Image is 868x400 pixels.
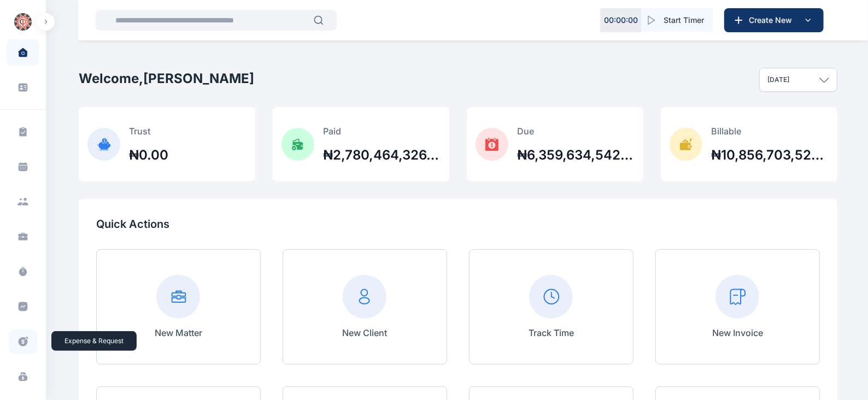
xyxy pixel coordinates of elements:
h2: ₦6,359,634,542.60 [517,146,635,164]
h2: Welcome, [PERSON_NAME] [79,70,254,87]
p: New Invoice [712,326,763,339]
span: Create New [744,15,801,26]
p: 00 : 00 : 00 [604,15,638,26]
p: Due [517,125,635,138]
p: Track Time [529,326,574,339]
h2: ₦10,856,703,527.34 [711,146,829,164]
h2: ₦0.00 [129,146,168,164]
p: Paid [323,125,441,138]
p: Quick Actions [96,216,820,232]
p: [DATE] [767,75,789,84]
p: Billable [711,125,829,138]
button: Start Timer [642,8,713,32]
p: New Client [342,326,387,339]
p: New Matter [155,326,202,339]
span: Start Timer [664,15,704,26]
p: Trust [129,125,168,138]
button: Create New [724,8,824,32]
h2: ₦2,780,464,326.69 [323,146,441,164]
